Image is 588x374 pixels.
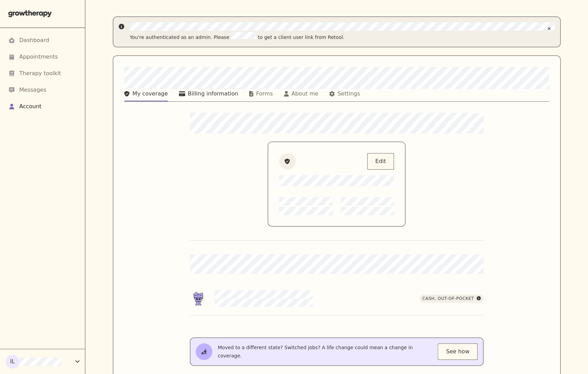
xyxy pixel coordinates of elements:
[367,153,394,170] button: Edit
[179,89,238,101] button: Billing information
[8,98,77,115] a: Account
[291,90,318,98] div: About me
[19,69,61,78] div: Therapy toolkit
[19,102,42,111] div: Account
[132,90,168,98] div: My coverage
[188,90,238,98] div: Billing information
[19,86,46,94] div: Messages
[249,89,273,101] button: Forms
[8,49,77,65] a: Appointments
[124,89,168,101] button: My coverage
[329,89,360,101] button: Settings
[544,22,555,35] button: Close alert
[19,36,49,44] div: Dashboard
[190,290,206,307] img: Lisa Hao
[8,10,52,17] img: Grow Therapy
[256,90,273,98] div: Forms
[19,53,58,61] div: Appointments
[6,355,19,368] div: IL
[419,294,483,303] div: Cash, Out-of-pocket
[438,343,478,360] div: See how
[8,32,77,49] a: Dashboard
[477,296,481,300] svg: More info
[130,32,555,41] div: You're authenticated as an admin. Please to get a client user link from Retool.
[8,65,77,82] a: Therapy toolkit
[218,345,413,358] span: Moved to a different state? Switched jobs? A life change could mean a change in coverage.
[338,90,360,98] div: Settings
[8,82,77,98] a: Messages
[438,348,478,355] a: See how
[284,89,318,101] button: About me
